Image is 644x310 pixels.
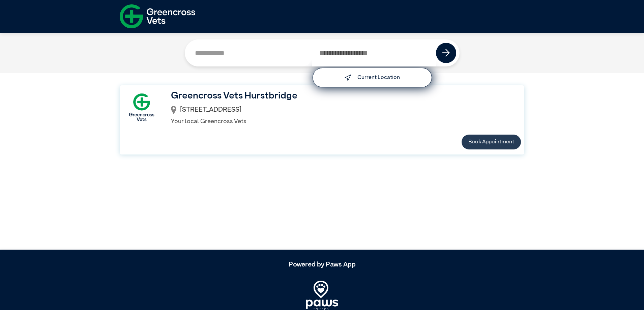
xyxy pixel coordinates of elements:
input: Search by Postcode [312,39,436,66]
h5: Powered by Paws App [120,260,524,269]
button: Book Appointment [462,135,521,149]
img: icon-right [442,49,450,57]
img: f-logo [120,2,195,31]
p: Your local Greencross Vets [171,117,510,126]
h3: Greencross Vets Hurstbridge [171,89,510,103]
div: [STREET_ADDRESS] [171,103,510,117]
input: Search by Clinic Name [188,39,312,66]
img: GX-Square.png [123,89,160,126]
label: Current Location [357,75,400,80]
